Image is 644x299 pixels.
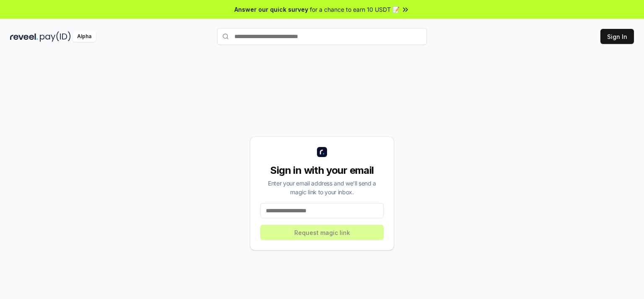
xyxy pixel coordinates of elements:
button: Sign In [600,29,634,44]
div: Alpha [73,31,96,42]
img: reveel_dark [10,31,38,42]
span: Answer our quick survey [234,5,308,14]
div: Sign in with your email [260,164,384,177]
div: Enter your email address and we’ll send a magic link to your inbox. [260,179,384,196]
span: for a chance to earn 10 USDT 📝 [310,5,400,14]
img: logo_small [317,147,327,157]
img: pay_id [40,31,71,42]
